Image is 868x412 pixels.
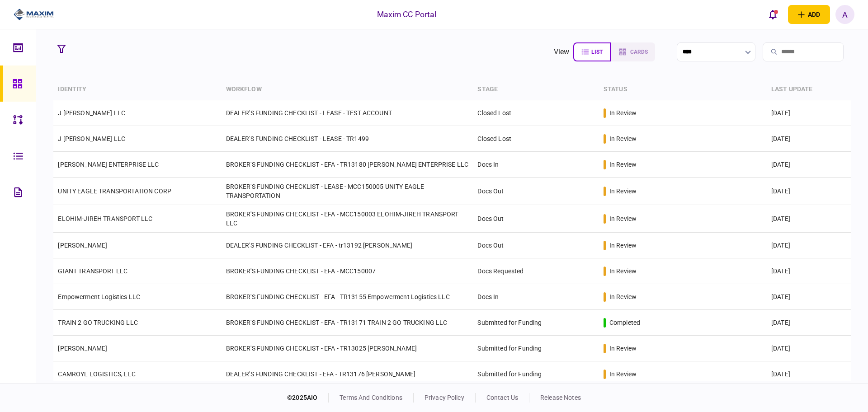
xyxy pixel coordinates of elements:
[473,152,599,178] td: Docs In
[222,205,473,233] td: BROKER'S FUNDING CHECKLIST - EFA - MCC150003 ELOHIM-JIREH TRANSPORT LLC
[767,361,851,387] td: [DATE]
[473,310,599,336] td: Submitted for Funding
[425,394,464,401] a: privacy policy
[486,394,518,401] a: contact us
[473,205,599,233] td: Docs Out
[473,336,599,361] td: Submitted for Funding
[58,319,137,326] a: TRAIN 2 GO TRUCKING LLC
[222,100,473,126] td: DEALER'S FUNDING CHECKLIST - LEASE - TEST ACCOUNT
[609,344,637,353] div: in review
[767,205,851,233] td: [DATE]
[767,126,851,152] td: [DATE]
[473,126,599,152] td: Closed Lost
[609,370,637,379] div: in review
[222,233,473,258] td: DEALER'S FUNDING CHECKLIST - EFA - tr13192 [PERSON_NAME]
[609,267,637,276] div: in review
[58,293,140,300] a: Empowerment Logistics LLC
[222,258,473,284] td: BROKER'S FUNDING CHECKLIST - EFA - MCC150007
[340,394,402,401] a: terms and conditions
[609,108,637,117] div: in review
[222,178,473,205] td: BROKER'S FUNDING CHECKLIST - LEASE - MCC150005 UNITY EAGLE TRANSPORTATION
[788,5,830,24] button: open adding identity options
[473,284,599,310] td: Docs In
[377,9,437,20] div: Maxim CC Portal
[287,393,329,403] div: © 2025 AIO
[540,394,581,401] a: release notes
[591,49,603,55] span: list
[599,79,767,100] th: status
[609,187,637,196] div: in review
[58,161,159,168] a: [PERSON_NAME] ENTERPRISE LLC
[630,49,648,55] span: cards
[473,100,599,126] td: Closed Lost
[473,178,599,205] td: Docs Out
[58,242,107,249] a: [PERSON_NAME]
[222,152,473,178] td: BROKER'S FUNDING CHECKLIST - EFA - TR13180 [PERSON_NAME] ENTERPRISE LLC
[609,318,640,327] div: completed
[767,152,851,178] td: [DATE]
[611,42,655,61] button: cards
[222,361,473,387] td: DEALER'S FUNDING CHECKLIST - EFA - TR13176 [PERSON_NAME]
[835,5,854,24] button: A
[473,233,599,258] td: Docs Out
[767,336,851,361] td: [DATE]
[14,8,54,21] img: client company logo
[222,284,473,310] td: BROKER'S FUNDING CHECKLIST - EFA - TR13155 Empowerment Logistics LLC
[767,284,851,310] td: [DATE]
[58,109,125,117] a: J [PERSON_NAME] LLC
[609,292,637,301] div: in review
[473,258,599,284] td: Docs Requested
[767,310,851,336] td: [DATE]
[222,310,473,336] td: BROKER'S FUNDING CHECKLIST - EFA - TR13171 TRAIN 2 GO TRUCKING LLC
[609,241,637,250] div: in review
[767,178,851,205] td: [DATE]
[58,215,152,222] a: ELOHIM-JIREH TRANSPORT LLC
[609,134,637,143] div: in review
[58,267,127,275] a: GIANT TRANSPORT LLC
[573,42,611,61] button: list
[58,370,135,378] a: CAMROYL LOGISTICS, LLC
[473,79,599,100] th: stage
[58,135,125,142] a: J [PERSON_NAME] LLC
[767,79,851,100] th: last update
[58,345,107,352] a: [PERSON_NAME]
[609,160,637,169] div: in review
[58,187,171,195] a: UNITY EAGLE TRANSPORTATION CORP
[764,5,783,24] button: open notifications list
[473,361,599,387] td: Submitted for Funding
[609,214,637,223] div: in review
[767,233,851,258] td: [DATE]
[767,258,851,284] td: [DATE]
[222,126,473,152] td: DEALER'S FUNDING CHECKLIST - LEASE - TR1499
[554,47,570,57] div: view
[222,336,473,361] td: BROKER'S FUNDING CHECKLIST - EFA - TR13025 [PERSON_NAME]
[222,79,473,100] th: workflow
[767,100,851,126] td: [DATE]
[53,79,221,100] th: identity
